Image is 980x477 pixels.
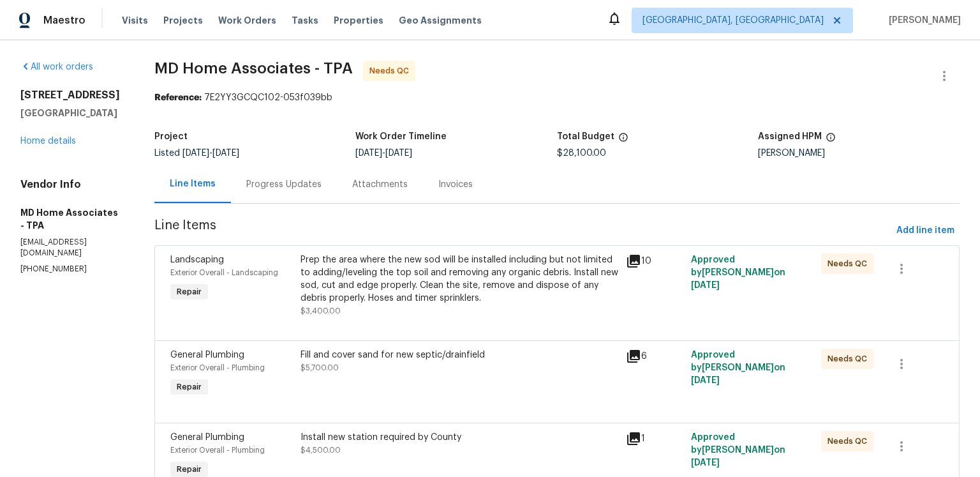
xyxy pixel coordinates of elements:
[557,132,614,141] h5: Total Budget
[170,351,244,360] span: General Plumbing
[182,149,239,158] span: -
[758,149,960,158] div: [PERSON_NAME]
[691,376,720,385] span: [DATE]
[122,14,148,27] span: Visits
[385,149,412,158] span: [DATE]
[43,14,85,27] span: Maestro
[355,132,447,141] h5: Work Order Timeline
[154,93,202,102] b: Reference:
[828,257,872,270] span: Needs QC
[172,381,207,393] span: Repair
[691,458,720,467] span: [DATE]
[642,14,824,27] span: [GEOGRAPHIC_DATA], [GEOGRAPHIC_DATA]
[20,264,124,275] p: [PHONE_NUMBER]
[218,14,276,27] span: Work Orders
[154,219,891,243] span: Line Items
[170,364,265,372] span: Exterior Overall - Plumbing
[828,352,872,365] span: Needs QC
[172,463,207,476] span: Repair
[301,307,341,315] span: $3,400.00
[691,255,785,290] span: Approved by [PERSON_NAME] on
[20,107,124,119] h5: [GEOGRAPHIC_DATA]
[170,269,278,276] span: Exterior Overall - Landscaping
[20,206,124,232] h5: MD Home Associates - TPA
[691,281,720,290] span: [DATE]
[292,16,318,25] span: Tasks
[301,364,339,372] span: $5,700.00
[20,237,124,259] p: [EMAIL_ADDRESS][DOMAIN_NAME]
[626,431,683,446] div: 1
[626,349,683,364] div: 6
[170,433,244,442] span: General Plumbing
[20,178,124,191] h4: Vendor Info
[170,178,216,190] div: Line Items
[828,435,872,448] span: Needs QC
[301,446,341,454] span: $4,500.00
[334,14,383,27] span: Properties
[172,285,207,298] span: Repair
[691,433,785,467] span: Approved by [PERSON_NAME] on
[170,446,265,454] span: Exterior Overall - Plumbing
[301,431,618,444] div: Install new station required by County
[618,132,628,149] span: The total cost of line items that have been proposed by Opendoor. This sum includes line items th...
[691,351,785,385] span: Approved by [PERSON_NAME] on
[20,137,76,146] a: Home details
[170,255,224,264] span: Landscaping
[884,14,961,27] span: [PERSON_NAME]
[301,254,618,305] div: Prep the area where the new sod will be installed including but not limited to adding/leveling th...
[355,149,382,158] span: [DATE]
[154,149,239,158] span: Listed
[20,63,93,72] a: All work orders
[758,132,822,141] h5: Assigned HPM
[212,149,239,158] span: [DATE]
[369,64,414,77] span: Needs QC
[20,89,124,102] h2: [STREET_ADDRESS]
[246,178,322,191] div: Progress Updates
[399,14,482,27] span: Geo Assignments
[154,61,353,76] span: MD Home Associates - TPA
[891,219,960,243] button: Add line item
[626,254,683,269] div: 10
[557,149,606,158] span: $28,100.00
[182,149,209,158] span: [DATE]
[355,149,412,158] span: -
[301,349,618,361] div: Fill and cover sand for new septic/drainfield
[154,132,188,141] h5: Project
[154,91,960,104] div: 7E2YY3GCQC102-053f039bb
[163,14,203,27] span: Projects
[896,223,954,239] span: Add line item
[826,132,836,149] span: The hpm assigned to this work order.
[352,178,408,191] div: Attachments
[438,178,473,191] div: Invoices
